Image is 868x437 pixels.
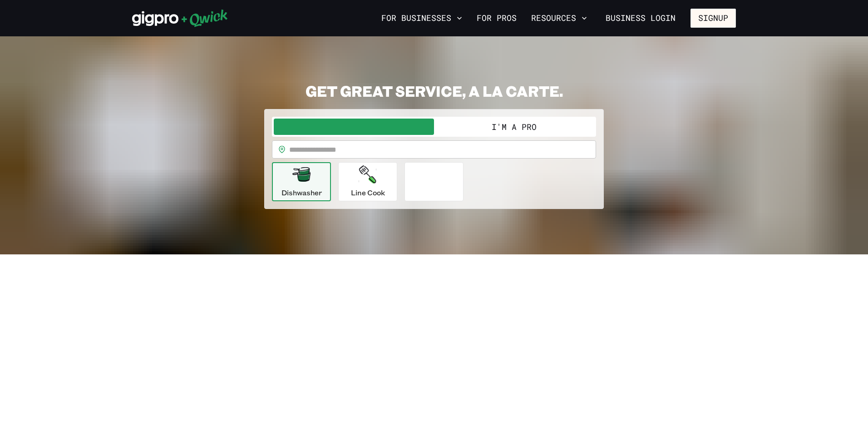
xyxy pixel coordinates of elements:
[351,187,385,198] p: Line Cook
[378,10,466,26] button: For Businesses
[338,162,397,201] button: Line Cook
[598,9,683,28] a: Business Login
[272,162,331,201] button: Dishwasher
[281,187,322,198] p: Dishwasher
[528,10,591,26] button: Resources
[264,82,604,100] h2: GET GREAT SERVICE, A LA CARTE.
[690,9,736,28] button: Signup
[274,119,434,135] button: I'm a Business
[434,119,594,135] button: I'm a Pro
[473,10,520,26] a: For Pros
